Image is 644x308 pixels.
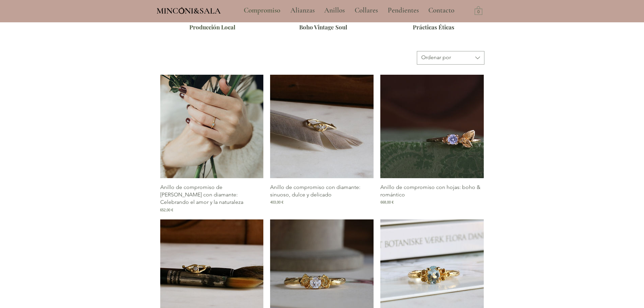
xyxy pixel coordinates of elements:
[319,2,350,19] a: Anillos
[383,2,423,19] a: Pendientes
[380,75,484,213] div: Galería de Anillo de compromiso con hojas: boho & romántico
[425,2,458,19] p: Contacto
[270,200,283,205] span: 403,00 €
[160,208,173,213] span: 652,00 €
[351,2,381,19] p: Collares
[189,23,235,31] span: Producción Local
[421,54,451,61] div: Ordenar por
[475,6,482,15] a: Carrito con 0 ítems
[160,75,264,213] div: Galería de Anillo de compromiso de rama con diamante: Celebrando el amor y la naturaleza
[287,2,318,19] p: Alianzas
[179,7,185,14] img: Minconi Sala
[157,6,221,16] span: MINCONI&SALA
[299,23,347,31] span: Boho Vintage Soul
[380,184,484,213] a: Anillo de compromiso con hojas: boho & romántico668,00 €
[285,2,319,19] a: Alianzas
[380,200,393,205] span: 668,00 €
[160,184,264,206] p: Anillo de compromiso de [PERSON_NAME] con diamante: Celebrando el amor y la naturaleza
[413,23,454,31] span: Prácticas Éticas
[240,2,284,19] p: Compromiso
[157,4,221,16] a: MINCONI&SALA
[270,75,374,213] div: Galería de Anillo de compromiso con diamante: sinuoso, dulce y delicado
[270,184,374,199] p: Anillo de compromiso con diamante: sinuoso, dulce y delicado
[239,2,285,19] a: Compromiso
[350,2,383,19] a: Collares
[477,10,480,15] text: 0
[225,2,473,19] nav: Sitio
[270,184,374,213] a: Anillo de compromiso con diamante: sinuoso, dulce y delicado403,00 €
[321,2,348,19] p: Anillos
[384,2,422,19] p: Pendientes
[380,184,484,199] p: Anillo de compromiso con hojas: boho & romántico
[160,184,264,213] a: Anillo de compromiso de [PERSON_NAME] con diamante: Celebrando el amor y la naturaleza652,00 €
[423,2,460,19] a: Contacto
